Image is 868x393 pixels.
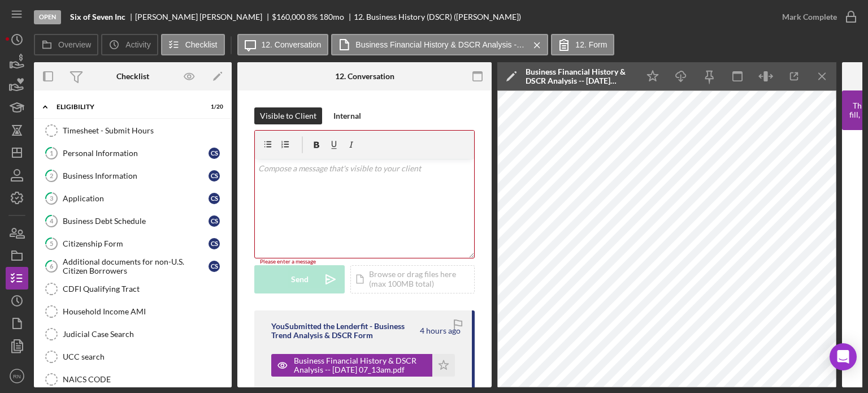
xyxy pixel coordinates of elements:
[40,142,226,165] a: 1Personal InformationCS
[40,368,226,391] a: NAICS CODE
[209,238,220,249] div: C S
[13,373,21,379] text: RN
[335,72,394,81] div: 12. Conversation
[291,265,309,293] div: Send
[272,12,305,21] span: $160,000
[526,67,633,85] div: Business Financial History & DSCR Analysis -- [DATE] 07_13am.pdf
[50,240,53,247] tspan: 5
[116,72,149,81] div: Checklist
[58,40,91,49] label: Overview
[294,356,427,374] div: Business Financial History & DSCR Analysis -- [DATE] 07_13am.pdf
[782,6,837,28] div: Mark Complete
[354,12,521,21] div: 12. Business History (DSCR) ([PERSON_NAME])
[319,12,344,21] div: 180 mo
[125,40,150,49] label: Activity
[262,40,322,49] label: 12. Conversation
[63,284,225,293] div: CDFI Qualifying Tract
[209,193,220,204] div: C S
[209,215,220,227] div: C S
[237,34,329,55] button: 12. Conversation
[771,6,862,28] button: Mark Complete
[271,322,418,340] div: You Submitted the Lenderfit - Business Trend Analysis & DSCR Form
[355,40,525,49] label: Business Financial History & DSCR Analysis -- [DATE] 07_13am.pdf
[63,330,225,339] div: Judicial Case Search
[63,257,209,275] div: Additional documents for non-U.S. Citizen Borrowers
[307,12,318,21] div: 8 %
[203,103,223,110] div: 1 / 20
[50,172,53,179] tspan: 2
[50,217,54,224] tspan: 4
[328,107,367,124] button: Internal
[50,195,53,202] tspan: 3
[40,165,226,187] a: 2Business InformationCS
[63,307,225,316] div: Household Income AMI
[40,323,226,346] a: Judicial Case Search
[135,12,272,21] div: [PERSON_NAME] [PERSON_NAME]
[34,10,61,24] div: Open
[254,258,475,265] div: Please enter a message
[209,261,220,272] div: C S
[63,375,225,384] div: NAICS CODE
[40,210,226,232] a: 4Business Debt ScheduleCS
[63,217,209,226] div: Business Debt Schedule
[40,255,226,278] a: 6Additional documents for non-U.S. Citizen BorrowersCS
[63,194,209,203] div: Application
[40,300,226,323] a: Household Income AMI
[161,34,225,55] button: Checklist
[271,354,455,377] button: Business Financial History & DSCR Analysis -- [DATE] 07_13am.pdf
[70,12,125,21] b: Six of Seven Inc
[830,343,857,370] div: Open Intercom Messenger
[40,187,226,210] a: 3ApplicationCS
[63,126,225,135] div: Timesheet - Submit Hours
[551,34,614,55] button: 12. Form
[40,278,226,300] a: CDFI Qualifying Tract
[34,34,98,55] button: Overview
[50,149,53,157] tspan: 1
[101,34,158,55] button: Activity
[254,107,322,124] button: Visible to Client
[57,103,195,110] div: Eligibility
[260,107,316,124] div: Visible to Client
[63,171,209,180] div: Business Information
[50,262,54,270] tspan: 6
[209,170,220,182] div: C S
[40,346,226,368] a: UCC search
[209,148,220,159] div: C S
[63,239,209,248] div: Citizenship Form
[63,352,225,361] div: UCC search
[333,107,361,124] div: Internal
[40,232,226,255] a: 5Citizenship FormCS
[40,119,226,142] a: Timesheet - Submit Hours
[6,365,28,387] button: RN
[331,34,548,55] button: Business Financial History & DSCR Analysis -- [DATE] 07_13am.pdf
[63,149,209,158] div: Personal Information
[575,40,607,49] label: 12. Form
[420,326,461,335] time: 2025-09-18 11:13
[254,265,345,293] button: Send
[185,40,218,49] label: Checklist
